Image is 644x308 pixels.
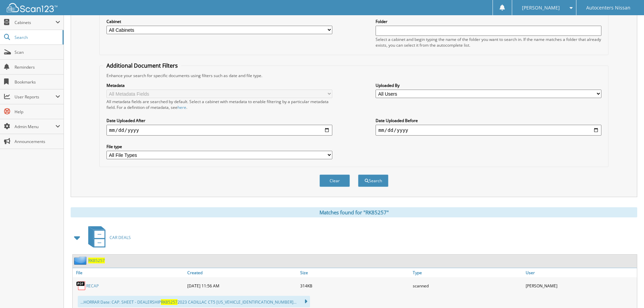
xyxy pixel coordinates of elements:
[106,125,332,136] input: start
[177,104,186,110] a: here
[524,279,637,292] div: [PERSON_NAME]
[376,37,601,48] div: Select a cabinet and begin typing the name of the folder you want to search in. If the name match...
[376,82,601,88] label: Uploaded By
[161,299,177,305] span: RK85257
[522,6,560,10] span: [PERSON_NAME]
[88,258,105,263] a: RK85257
[106,144,332,149] label: File type
[106,19,332,24] label: Cabinet
[15,34,59,40] span: Search
[106,118,332,123] label: Date Uploaded After
[84,224,131,251] a: CAR DEALS
[411,279,524,292] div: scanned
[106,82,332,88] label: Metadata
[15,94,55,100] span: User Reports
[15,109,60,115] span: Help
[586,6,630,10] span: Autocenters Nissan
[78,296,310,307] div: ...HORRAR Date: CAP. SHEET - DEALERSHIP 2023 CADILLAC CT5 [US_VEHICLE_IDENTIFICATION_NUMBER]...
[411,268,524,277] a: Type
[7,3,57,12] img: scan123-logo-white.svg
[319,174,350,187] button: Clear
[103,73,605,78] div: Enhance your search for specific documents using filters such as date and file type.
[610,276,644,308] iframe: Chat Widget
[15,20,55,25] span: Cabinets
[299,279,411,292] div: 314KB
[71,207,637,217] div: Matches found for "RK85257"
[376,19,601,24] label: Folder
[76,281,86,291] img: PDF.png
[15,49,60,55] span: Scan
[110,235,131,240] span: CAR DEALS
[106,99,332,110] div: All metadata fields are searched by default. Select a cabinet with metadata to enable filtering b...
[86,283,99,289] a: RECAP
[103,62,181,69] legend: Additional Document Filters
[15,64,60,70] span: Reminders
[73,268,186,277] a: File
[15,79,60,85] span: Bookmarks
[74,256,88,265] img: folder2.png
[15,124,55,129] span: Admin Menu
[376,125,601,136] input: end
[358,174,388,187] button: Search
[186,268,299,277] a: Created
[524,268,637,277] a: User
[299,268,411,277] a: Size
[15,139,60,144] span: Announcements
[376,118,601,123] label: Date Uploaded Before
[186,279,299,292] div: [DATE] 11:56 AM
